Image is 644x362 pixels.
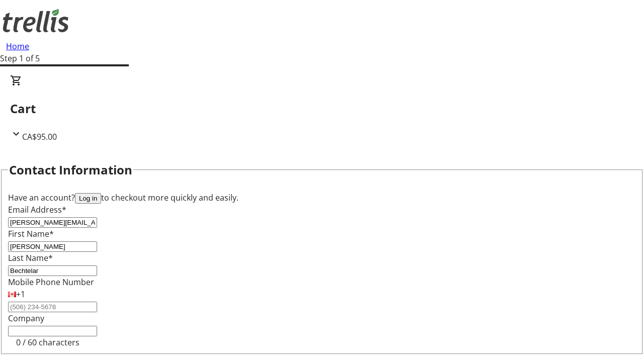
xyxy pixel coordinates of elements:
[9,161,132,179] h2: Contact Information
[8,277,94,288] label: Mobile Phone Number
[10,100,634,118] h2: Cart
[75,193,101,204] button: Log in
[16,337,79,348] tr-character-limit: 0 / 60 characters
[8,228,54,239] label: First Name*
[22,131,57,142] span: CA$95.00
[10,74,634,143] div: CartCA$95.00
[8,192,636,204] div: Have an account? to checkout more quickly and easily.
[8,313,44,324] label: Company
[8,252,53,263] label: Last Name*
[8,302,97,312] input: (506) 234-5678
[8,204,66,215] label: Email Address*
